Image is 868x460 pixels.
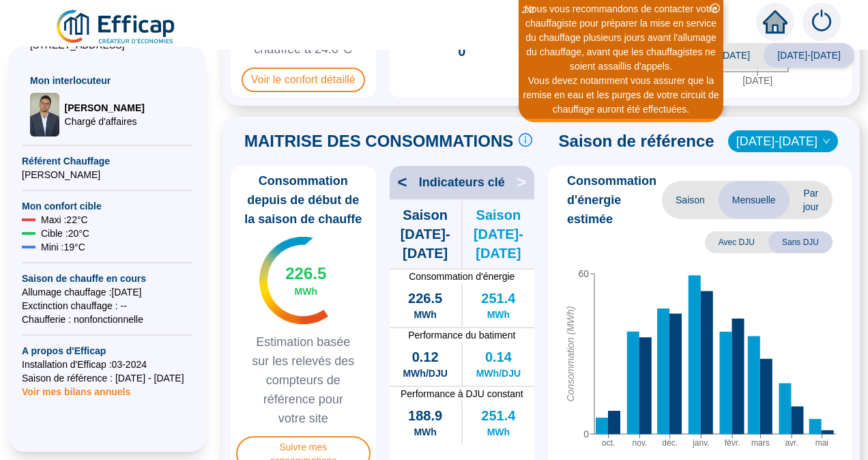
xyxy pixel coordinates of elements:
[822,137,830,145] span: down
[403,366,447,380] span: MWh/DJU
[22,371,192,385] span: Saison de référence : [DATE] - [DATE]
[522,5,534,15] i: 2 / 2
[285,263,326,285] span: 226.5
[567,171,662,229] span: Consommation d'énergie estimée
[583,429,589,440] tspan: 0
[517,171,534,193] span: >
[22,344,192,358] span: A propos d'Efficap
[30,74,184,87] span: Mon interlocuteur
[751,437,770,447] tspan: mars
[30,93,59,136] img: Chargé d'affaires
[390,270,535,283] span: Consommation d'énergie
[242,68,365,92] span: Voir le confort détaillé
[559,130,714,152] span: Saison de référence
[692,437,709,447] tspan: janv.
[22,285,192,299] span: Allumage chauffage : [DATE]
[22,358,192,371] span: Installation d'Efficap : 03-2024
[41,240,85,254] span: Mini : 19 °C
[295,285,317,298] span: MWh
[419,173,505,192] span: Indicateurs clé
[768,231,833,253] span: Sans DJU
[390,387,535,401] span: Performance à DJU constant
[802,3,841,41] img: alerts
[408,406,442,425] span: 188.9
[259,237,328,324] img: indicateur températures
[485,347,512,366] span: 0.14
[487,425,510,439] span: MWh
[390,328,535,342] span: Performance du batiment
[785,437,798,447] tspan: avr.
[244,130,513,152] span: MAITRISE DES CONSOMMATIONS
[463,205,534,263] span: Saison [DATE]-[DATE]
[521,74,721,117] div: Vous devez notamment vous assurer que la remise en eau et les purges de votre circuit de chauffag...
[578,268,589,279] tspan: 60
[22,313,192,326] span: Chaufferie : non fonctionnelle
[736,131,830,152] span: 2023-2024
[742,75,772,86] tspan: [DATE]
[22,154,192,168] span: Référent Chauffage
[481,406,515,425] span: 251.4
[633,437,648,447] tspan: nov.
[408,289,442,308] span: 226.5
[55,8,178,46] img: efficap energie logo
[764,43,854,68] span: [DATE]-[DATE]
[602,437,615,447] tspan: oct.
[22,299,192,313] span: Exctinction chauffage : --
[519,133,532,147] span: info-circle
[662,181,719,219] span: Saison
[412,347,439,366] span: 0.12
[41,227,89,240] span: Cible : 20 °C
[719,181,790,219] span: Mensuelle
[22,199,192,213] span: Mon confort cible
[790,181,833,219] span: Par jour
[481,289,515,308] span: 251.4
[815,437,828,447] tspan: mai
[662,437,678,447] tspan: déc.
[414,425,436,439] span: MWh
[22,168,192,182] span: [PERSON_NAME]
[236,171,371,229] span: Consommation depuis de début de la saison de chauffe
[65,115,145,128] span: Chargé d'affaires
[22,378,130,397] span: Voir mes bilans annuels
[390,171,407,193] span: <
[565,306,576,401] tspan: Consommation (MWh)
[41,213,88,227] span: Maxi : 22 °C
[710,3,720,13] span: close-circle
[22,272,192,285] span: Saison de chauffe en cours
[65,101,145,115] span: [PERSON_NAME]
[763,10,787,34] span: home
[458,42,465,61] span: 0
[390,205,461,263] span: Saison [DATE]-[DATE]
[236,332,371,428] span: Estimation basée sur les relevés des compteurs de référence pour votre site
[725,437,740,447] tspan: févr.
[487,308,510,321] span: MWh
[414,308,436,321] span: MWh
[521,2,721,74] div: Nous vous recommandons de contacter votre chauffagiste pour préparer la mise en service du chauff...
[705,231,768,253] span: Avec DJU
[476,366,521,380] span: MWh/DJU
